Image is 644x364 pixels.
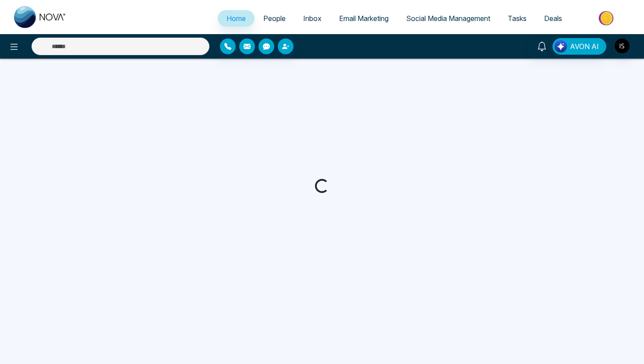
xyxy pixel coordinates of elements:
span: Home [226,14,246,23]
span: Email Marketing [339,14,389,23]
a: People [255,10,294,27]
span: Tasks [508,14,527,23]
span: Inbox [303,14,322,23]
span: Social Media Management [406,14,490,23]
img: Lead Flow [555,40,567,52]
a: Home [218,10,255,27]
span: Deals [544,14,562,23]
button: AVON AI [552,38,606,55]
a: Email Marketing [330,10,397,27]
img: User Avatar [615,38,630,53]
a: Inbox [294,10,330,27]
span: People [263,14,286,23]
a: Tasks [499,10,535,27]
a: Deals [535,10,571,27]
img: Market-place.gif [575,8,639,28]
a: Social Media Management [397,10,499,27]
span: AVON AI [570,41,599,52]
img: Nova CRM Logo [14,6,67,28]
